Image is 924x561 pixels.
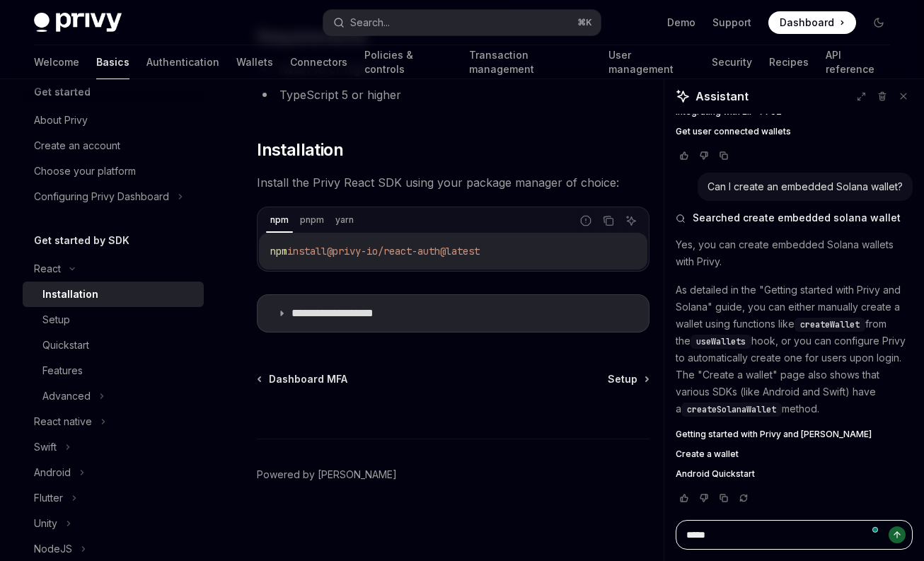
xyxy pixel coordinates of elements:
[622,212,640,230] button: Ask AI
[676,429,913,440] a: Getting started with Privy and [PERSON_NAME]
[270,245,287,258] span: npm
[23,282,204,307] a: Installation
[34,464,71,481] div: Android
[42,362,83,379] div: Features
[696,336,746,347] span: useWallets
[676,211,913,225] button: Searched create embedded solana wallet
[323,10,601,35] button: Search...⌘K
[23,358,204,383] a: Features
[708,180,903,194] div: Can I create an embedded Solana wallet?
[327,245,480,258] span: @privy-io/react-auth@latest
[290,45,347,79] a: Connectors
[676,126,913,137] a: Get user connected wallets
[42,311,70,328] div: Setup
[23,307,204,332] a: Setup
[42,286,98,303] div: Installation
[257,173,649,192] span: Install the Privy React SDK using your package manager of choice:
[364,45,452,79] a: Policies & controls
[34,188,169,205] div: Configuring Privy Dashboard
[34,137,120,154] div: Create an account
[676,520,913,550] textarea: To enrich screen reader interactions, please activate Accessibility in Grammarly extension settings
[676,468,913,480] a: Android Quickstart
[577,212,595,230] button: Report incorrect code
[296,212,328,229] div: pnpm
[146,45,219,79] a: Authentication
[96,45,129,79] a: Basics
[695,88,749,105] span: Assistant
[676,282,913,417] p: As detailed in the "Getting started with Privy and Solana" guide, you can either manually create ...
[769,45,809,79] a: Recipes
[34,515,57,532] div: Unity
[257,468,397,482] a: Powered by [PERSON_NAME]
[826,45,890,79] a: API reference
[867,11,890,34] button: Toggle dark mode
[780,16,834,30] span: Dashboard
[889,526,906,543] button: Send message
[236,45,273,79] a: Wallets
[34,413,92,430] div: React native
[34,163,136,180] div: Choose your platform
[34,540,72,557] div: NodeJS
[712,45,752,79] a: Security
[23,108,204,133] a: About Privy
[676,449,739,460] span: Create a wallet
[800,319,860,330] span: createWallet
[608,45,695,79] a: User management
[34,490,63,507] div: Flutter
[676,126,791,137] span: Get user connected wallets
[23,332,204,358] a: Quickstart
[676,468,755,480] span: Android Quickstart
[608,372,637,386] span: Setup
[667,16,695,30] a: Demo
[687,404,776,415] span: createSolanaWallet
[676,429,872,440] span: Getting started with Privy and [PERSON_NAME]
[34,439,57,456] div: Swift
[23,158,204,184] a: Choose your platform
[469,45,591,79] a: Transaction management
[23,133,204,158] a: Create an account
[257,139,343,161] span: Installation
[34,45,79,79] a: Welcome
[693,211,901,225] span: Searched create embedded solana wallet
[577,17,592,28] span: ⌘ K
[34,13,122,33] img: dark logo
[257,85,649,105] li: TypeScript 5 or higher
[599,212,618,230] button: Copy the contents from the code block
[768,11,856,34] a: Dashboard
[712,16,751,30] a: Support
[34,112,88,129] div: About Privy
[676,449,913,460] a: Create a wallet
[258,372,347,386] a: Dashboard MFA
[42,337,89,354] div: Quickstart
[266,212,293,229] div: npm
[331,212,358,229] div: yarn
[34,260,61,277] div: React
[269,372,347,386] span: Dashboard MFA
[34,232,129,249] h5: Get started by SDK
[608,372,648,386] a: Setup
[287,245,327,258] span: install
[350,14,390,31] div: Search...
[676,236,913,270] p: Yes, you can create embedded Solana wallets with Privy.
[42,388,91,405] div: Advanced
